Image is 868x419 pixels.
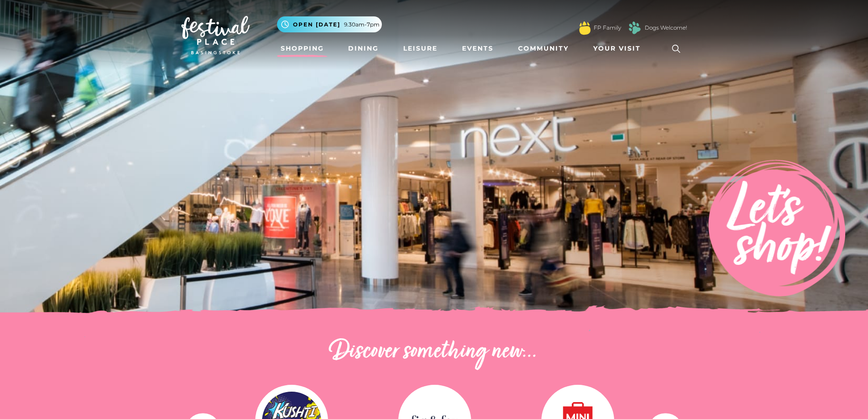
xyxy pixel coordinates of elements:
[593,44,641,53] span: Your Visit
[344,21,380,29] span: 9.30am-7pm
[594,24,621,32] a: FP Family
[645,24,687,32] a: Dogs Welcome!
[277,40,328,57] a: Shopping
[344,40,382,57] a: Dining
[181,16,250,54] img: Festival Place Logo
[458,40,497,57] a: Events
[277,16,382,32] button: Open [DATE] 9.30am-7pm
[514,40,572,57] a: Community
[181,337,687,367] h2: Discover something new...
[590,40,649,57] a: Your Visit
[400,40,441,57] a: Leisure
[293,21,340,29] span: Open [DATE]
